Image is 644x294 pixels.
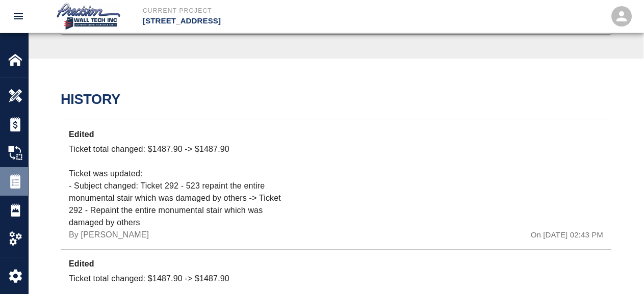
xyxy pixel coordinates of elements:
[55,2,122,31] img: Precision Wall Tech, Inc.
[61,91,611,108] h2: History
[531,229,603,241] p: On [DATE] 02:43 PM
[69,128,425,143] p: Edited
[143,6,377,15] p: Current Project
[593,245,644,294] iframe: Chat Widget
[143,15,377,27] p: [STREET_ADDRESS]
[69,229,149,241] p: By [PERSON_NAME]
[6,4,31,29] button: open drawer
[69,143,292,229] p: Ticket total changed: $1487.90 -> $1487.90 Ticket was updated: - Subject changed: Ticket 292 - 52...
[69,258,425,273] p: Edited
